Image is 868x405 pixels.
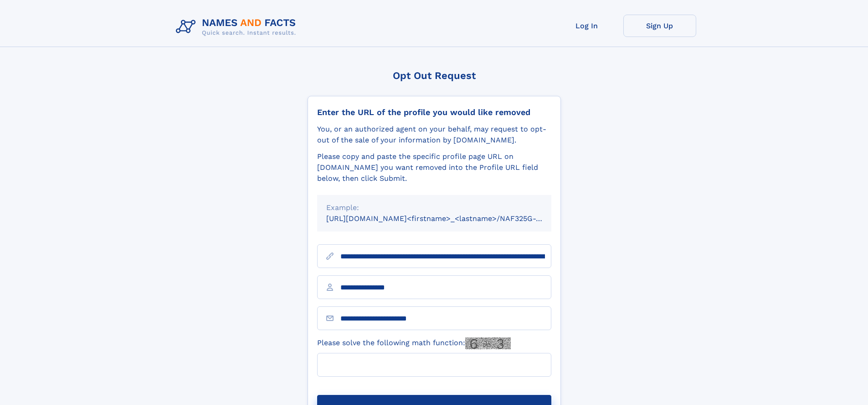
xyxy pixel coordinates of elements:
div: Enter the URL of the profile you would like removed [317,107,551,117]
a: Sign Up [623,15,696,37]
div: You, or an authorized agent on your behalf, may request to opt-out of the sale of your informatio... [317,124,551,146]
small: [URL][DOMAIN_NAME]<firstname>_<lastname>/NAF325G-xxxxxxxx [326,214,569,223]
div: Example: [326,202,542,213]
label: Please solve the following math function: [317,337,511,349]
img: Logo Names and Facts [172,15,303,39]
a: Log In [550,15,623,37]
div: Please copy and paste the specific profile page URL on [DOMAIN_NAME] you want removed into the Pr... [317,151,551,184]
div: Opt Out Request [308,70,561,81]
